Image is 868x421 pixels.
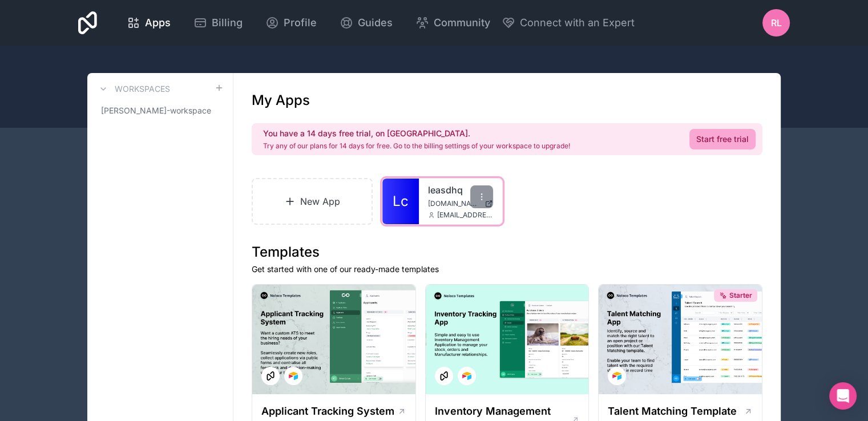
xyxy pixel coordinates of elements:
[462,371,471,380] img: Airtable Logo
[689,129,756,149] a: Start free trial
[96,82,170,96] a: Workspaces
[729,291,752,300] span: Starter
[115,83,170,95] h3: Workspaces
[256,10,326,35] a: Profile
[252,264,762,275] p: Get started with one of our ready-made templates
[382,179,419,224] a: Lc
[252,178,373,225] a: New App
[330,10,402,35] a: Guides
[289,371,298,380] img: Airtable Logo
[434,15,490,31] span: Community
[118,10,180,35] a: Apps
[520,15,635,31] span: Connect with an Expert
[261,403,394,419] h1: Applicant Tracking System
[263,128,570,139] h2: You have a 14 days free trial, on [GEOGRAPHIC_DATA].
[612,371,621,380] img: Airtable Logo
[406,10,499,35] a: Community
[252,91,310,110] h1: My Apps
[96,100,224,121] a: [PERSON_NAME]-workspace
[358,15,393,31] span: Guides
[428,199,480,208] span: [DOMAIN_NAME]
[428,199,493,208] a: [DOMAIN_NAME]
[101,105,211,116] span: [PERSON_NAME]-workspace
[829,382,857,410] div: Open Intercom Messenger
[212,15,243,31] span: Billing
[393,192,409,211] span: Lc
[428,183,493,197] a: leasdhq
[252,243,762,261] h1: Templates
[608,403,737,419] h1: Talent Matching Template
[145,15,171,31] span: Apps
[284,15,317,31] span: Profile
[184,10,252,35] a: Billing
[437,211,493,220] span: [EMAIL_ADDRESS][DOMAIN_NAME]
[263,141,570,151] p: Try any of our plans for 14 days for free. Go to the billing settings of your workspace to upgrade!
[771,16,782,30] span: RL
[502,15,635,31] button: Connect with an Expert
